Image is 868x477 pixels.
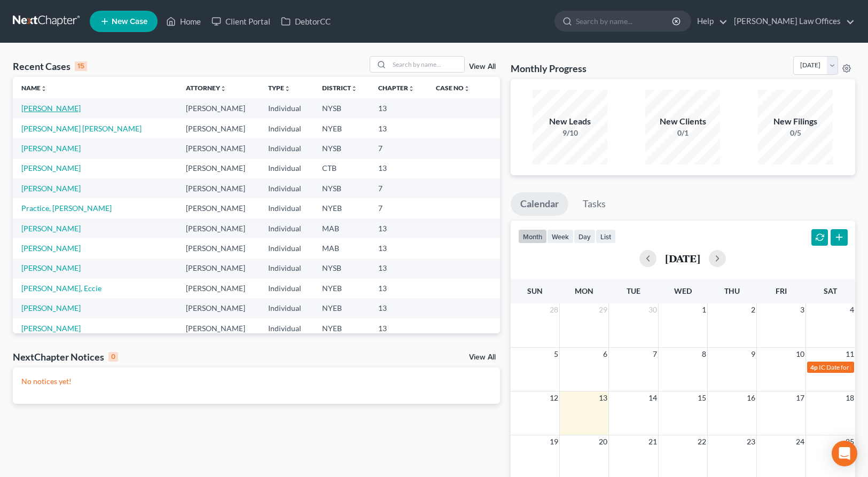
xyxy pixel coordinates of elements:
[370,218,427,238] td: 13
[314,259,370,278] td: NYSB
[776,286,787,295] span: Fri
[314,278,370,298] td: NYEB
[21,224,81,233] a: [PERSON_NAME]
[549,435,559,448] span: 19
[692,12,728,31] a: Help
[378,84,415,92] a: Chapterunfold_more
[370,299,427,318] td: 13
[161,12,206,31] a: Home
[527,286,543,295] span: Sun
[21,84,47,92] a: Nameunfold_more
[533,128,607,138] div: 9/10
[795,392,806,404] span: 17
[284,85,291,92] i: unfold_more
[314,318,370,338] td: NYEB
[177,98,260,118] td: [PERSON_NAME]
[177,178,260,198] td: [PERSON_NAME]
[21,376,491,387] p: No notices yet!
[758,128,833,138] div: 0/5
[575,286,593,295] span: Mon
[75,61,87,71] div: 15
[314,299,370,318] td: NYEB
[573,192,615,216] a: Tasks
[724,286,740,295] span: Thu
[370,178,427,198] td: 7
[596,229,616,244] button: list
[177,318,260,338] td: [PERSON_NAME]
[370,138,427,158] td: 7
[260,259,314,278] td: Individual
[108,352,118,362] div: 0
[598,303,608,316] span: 29
[674,286,692,295] span: Wed
[186,84,226,92] a: Attorneyunfold_more
[314,218,370,238] td: MAB
[464,85,470,92] i: unfold_more
[177,278,260,298] td: [PERSON_NAME]
[750,348,756,361] span: 9
[260,318,314,338] td: Individual
[112,18,147,26] span: New Case
[322,84,357,92] a: Districtunfold_more
[645,128,720,138] div: 0/1
[351,85,357,92] i: unfold_more
[647,435,658,448] span: 21
[260,119,314,138] td: Individual
[701,348,707,361] span: 8
[652,348,658,361] span: 7
[268,84,291,92] a: Typeunfold_more
[665,253,700,264] h2: [DATE]
[314,238,370,258] td: MAB
[260,218,314,238] td: Individual
[41,85,47,92] i: unfold_more
[810,363,818,371] span: 4p
[832,441,857,466] div: Open Intercom Messenger
[697,392,707,404] span: 15
[314,119,370,138] td: NYEB
[408,85,415,92] i: unfold_more
[314,159,370,178] td: CTB
[746,392,756,404] span: 16
[220,85,226,92] i: unfold_more
[177,259,260,278] td: [PERSON_NAME]
[436,84,470,92] a: Case Nounfold_more
[533,115,607,128] div: New Leads
[746,435,756,448] span: 23
[177,218,260,238] td: [PERSON_NAME]
[553,348,559,361] span: 5
[21,284,101,293] a: [PERSON_NAME], Eccie
[177,299,260,318] td: [PERSON_NAME]
[370,119,427,138] td: 13
[314,198,370,218] td: NYEB
[21,263,81,272] a: [PERSON_NAME]
[844,348,855,361] span: 11
[314,138,370,158] td: NYSB
[260,98,314,118] td: Individual
[598,392,608,404] span: 13
[518,229,547,244] button: month
[547,229,574,244] button: week
[750,303,756,316] span: 2
[177,198,260,218] td: [PERSON_NAME]
[21,244,81,253] a: [PERSON_NAME]
[370,98,427,118] td: 13
[177,119,260,138] td: [PERSON_NAME]
[598,435,608,448] span: 20
[21,184,81,193] a: [PERSON_NAME]
[511,62,587,75] h3: Monthly Progress
[177,238,260,258] td: [PERSON_NAME]
[260,138,314,158] td: Individual
[602,348,608,361] span: 6
[849,303,855,316] span: 4
[13,60,87,73] div: Recent Cases
[21,303,81,312] a: [PERSON_NAME]
[21,163,81,173] a: [PERSON_NAME]
[177,138,260,158] td: [PERSON_NAME]
[795,348,806,361] span: 10
[260,178,314,198] td: Individual
[206,12,276,31] a: Client Portal
[549,303,559,316] span: 28
[370,198,427,218] td: 7
[697,435,707,448] span: 22
[645,115,720,128] div: New Clients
